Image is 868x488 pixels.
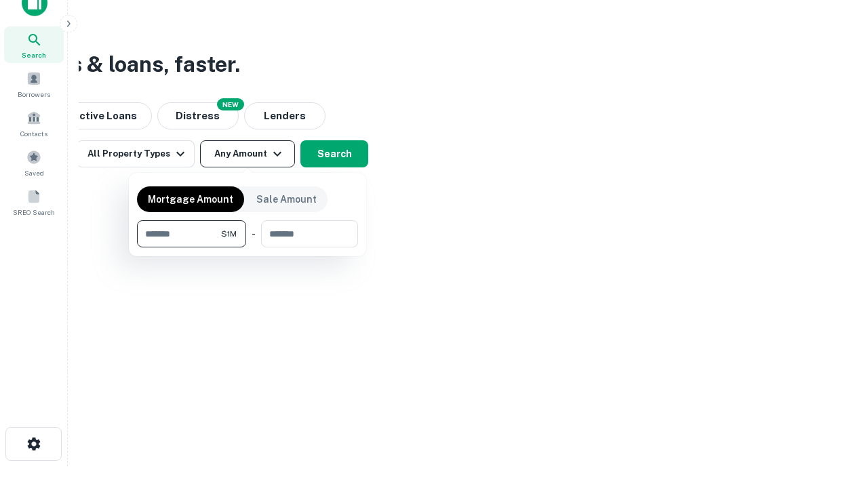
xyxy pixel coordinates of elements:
p: Sale Amount [256,192,317,207]
span: $1M [221,228,237,240]
iframe: Chat Widget [800,380,868,445]
div: - [252,220,256,247]
p: Mortgage Amount [148,192,233,207]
